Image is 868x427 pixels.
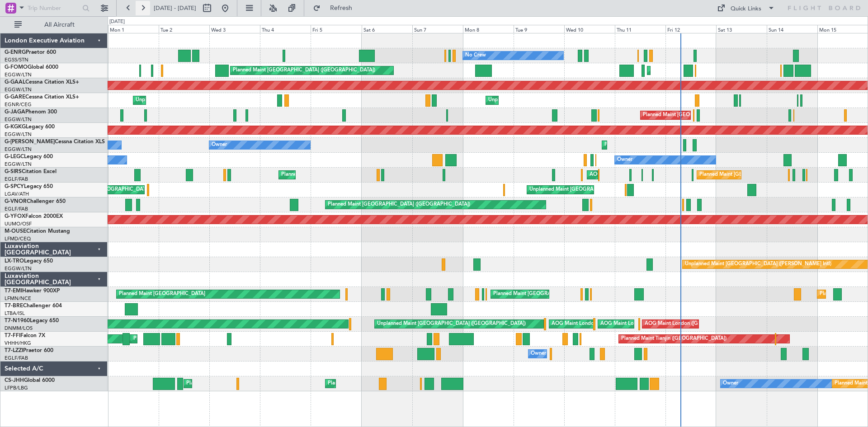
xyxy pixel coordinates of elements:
[5,50,26,55] span: G-ENRG
[514,25,564,33] div: Tue 9
[5,80,79,85] a: G-GAALCessna Citation XLS+
[531,347,546,361] div: Owner
[5,109,57,115] a: G-JAGAPhenom 300
[5,94,25,100] span: G-GARE
[281,168,424,182] div: Planned Maint [GEOGRAPHIC_DATA] ([GEOGRAPHIC_DATA])
[5,169,22,174] span: G-SIRS
[5,258,24,264] span: LX-TRO
[5,303,23,309] span: T7-BRE
[665,25,716,33] div: Fri 12
[463,25,514,33] div: Mon 8
[5,184,24,189] span: G-SPCY
[28,1,80,15] input: Trip Number
[564,25,615,33] div: Wed 10
[5,109,25,115] span: G-JAGA
[108,25,159,33] div: Mon 1
[5,385,28,391] a: LFPB/LBG
[5,229,70,234] a: M-OUSECitation Mustang
[5,258,53,264] a: LX-TROLegacy 650
[5,86,32,93] a: EGGW/LTN
[5,235,31,242] a: LFMD/CEQ
[716,25,767,33] div: Sat 13
[322,5,360,11] span: Refresh
[5,124,26,130] span: G-KGKG
[5,146,32,153] a: EGGW/LTN
[5,71,32,78] a: EGGW/LTN
[328,377,470,390] div: Planned Maint [GEOGRAPHIC_DATA] ([GEOGRAPHIC_DATA])
[5,318,30,324] span: T7-N1960
[5,288,60,294] a: T7-EMIHawker 900XP
[136,94,217,107] div: Unplanned Maint [PERSON_NAME]
[154,4,196,12] span: [DATE] - [DATE]
[699,168,842,182] div: Planned Maint [GEOGRAPHIC_DATA] ([GEOGRAPHIC_DATA])
[5,378,55,383] a: CS-JHHGlobal 6000
[412,25,463,33] div: Sun 7
[600,317,702,331] div: AOG Maint London ([GEOGRAPHIC_DATA])
[186,377,329,390] div: Planned Maint [GEOGRAPHIC_DATA] ([GEOGRAPHIC_DATA])
[552,317,653,331] div: AOG Maint London ([GEOGRAPHIC_DATA])
[5,333,20,338] span: T7-FFI
[5,206,28,212] a: EGLF/FAB
[5,139,105,145] a: G-[PERSON_NAME]Cessna Citation XLS
[5,154,53,160] a: G-LEGCLegacy 600
[5,355,28,361] a: EGLF/FAB
[5,184,53,189] a: G-SPCYLegacy 650
[488,94,570,107] div: Unplanned Maint [PERSON_NAME]
[621,332,726,346] div: Planned Maint Tianjin ([GEOGRAPHIC_DATA])
[5,295,31,302] a: LFMN/NCE
[5,199,66,204] a: G-VNORChallenger 650
[5,56,28,63] a: EGSS/STN
[615,25,665,33] div: Thu 11
[5,139,55,145] span: G-[PERSON_NAME]
[529,183,676,197] div: Unplanned Maint [GEOGRAPHIC_DATA] ([PERSON_NAME] Intl)
[5,333,45,338] a: T7-FFIFalcon 7X
[119,287,205,301] div: Planned Maint [GEOGRAPHIC_DATA]
[260,25,311,33] div: Thu 4
[643,108,785,122] div: Planned Maint [GEOGRAPHIC_DATA] ([GEOGRAPHIC_DATA])
[712,1,779,15] button: Quick Links
[5,199,27,204] span: G-VNOR
[5,288,22,294] span: T7-EMI
[76,183,204,197] div: Cleaning [GEOGRAPHIC_DATA] ([PERSON_NAME] Intl)
[133,332,284,346] div: Planned Maint [GEOGRAPHIC_DATA] ([GEOGRAPHIC_DATA] Intl)
[159,25,209,33] div: Tue 2
[650,64,792,77] div: Planned Maint [GEOGRAPHIC_DATA] ([GEOGRAPHIC_DATA])
[309,1,363,15] button: Refresh
[5,131,32,138] a: EGGW/LTN
[493,287,580,301] div: Planned Maint [GEOGRAPHIC_DATA]
[5,221,32,227] a: UUMO/OSF
[5,214,63,219] a: G-YFOXFalcon 2000EX
[5,116,32,123] a: EGGW/LTN
[731,5,761,14] div: Quick Links
[5,325,33,332] a: DNMM/LOS
[5,378,24,383] span: CS-JHH
[209,25,260,33] div: Wed 3
[685,258,831,271] div: Unplanned Maint [GEOGRAPHIC_DATA] ([PERSON_NAME] Intl)
[5,310,25,317] a: LTBA/ISL
[5,340,31,347] a: VHHH/HKG
[377,317,526,331] div: Unplanned Maint [GEOGRAPHIC_DATA] ([GEOGRAPHIC_DATA])
[233,64,375,77] div: Planned Maint [GEOGRAPHIC_DATA] ([GEOGRAPHIC_DATA])
[5,80,25,85] span: G-GAAL
[5,303,62,309] a: T7-BREChallenger 604
[109,18,125,26] div: [DATE]
[590,168,658,182] div: AOG Maint [PERSON_NAME]
[328,198,470,211] div: Planned Maint [GEOGRAPHIC_DATA] ([GEOGRAPHIC_DATA])
[5,191,29,197] a: LGAV/ATH
[212,138,227,152] div: Owner
[465,49,486,62] div: No Crew
[817,25,868,33] div: Mon 15
[5,169,57,174] a: G-SIRSCitation Excel
[5,265,32,272] a: EGGW/LTN
[5,101,32,108] a: EGNR/CEG
[5,94,79,100] a: G-GARECessna Citation XLS+
[5,50,56,55] a: G-ENRGPraetor 600
[604,138,747,152] div: Planned Maint [GEOGRAPHIC_DATA] ([GEOGRAPHIC_DATA])
[5,348,23,353] span: T7-LZZI
[617,153,632,167] div: Owner
[5,124,55,130] a: G-KGKGLegacy 600
[5,318,59,324] a: T7-N1960Legacy 650
[24,22,95,28] span: All Aircraft
[5,154,24,160] span: G-LEGC
[10,18,98,32] button: All Aircraft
